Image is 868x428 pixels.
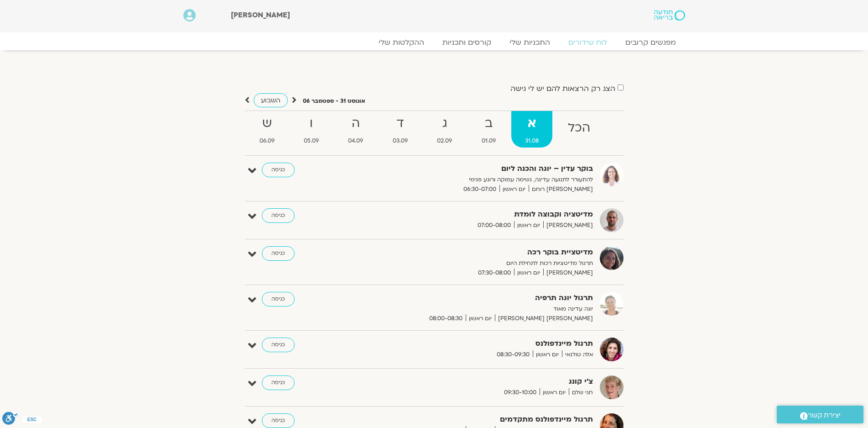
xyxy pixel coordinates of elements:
[369,413,593,426] strong: תרגול מיינדפולנס מתקדמים
[290,136,333,146] span: 05.09
[510,85,615,93] label: הצג רק הרצאות להם יש לי גישה
[183,38,685,47] nav: Menu
[511,111,552,148] a: א31.08
[379,136,421,146] span: 03.09
[246,136,288,146] span: 06.09
[511,113,552,134] strong: א
[423,113,466,134] strong: ג
[369,304,593,314] p: יוגה עדינה מאוד
[616,38,685,47] a: מפגשים קרובים
[290,111,333,148] a: ו05.09
[468,136,509,146] span: 01.09
[262,338,295,352] a: כניסה
[262,292,295,306] a: כניסה
[501,388,540,397] span: 09:30-10:00
[468,111,509,148] a: ב01.09
[303,96,365,106] p: אוגוסט 31 - ספטמבר 06
[369,259,593,268] p: תרגול מדיטציות רכות לתחילת היום
[554,118,604,138] strong: הכל
[369,292,593,304] strong: תרגול יוגה תרפיה
[533,350,562,359] span: יום ראשון
[514,268,543,278] span: יום ראשון
[262,163,295,177] a: כניסה
[369,338,593,350] strong: תרגול מיינדפולנס
[433,38,500,47] a: קורסים ותכניות
[494,350,533,359] span: 08:30-09:30
[511,136,552,146] span: 31.08
[334,111,377,148] a: ה04.09
[379,113,421,134] strong: ד
[529,185,593,194] span: [PERSON_NAME] רוחם
[468,113,509,134] strong: ב
[379,111,421,148] a: ד03.09
[460,185,499,194] span: 06:30-07:00
[369,38,433,47] a: ההקלטות שלי
[369,163,593,175] strong: בוקר עדין – יוגה והכנה ליום
[246,113,288,134] strong: ש
[369,175,593,185] p: להתעורר לתנועה עדינה, נשימה עמוקה ורוגע פנימי
[369,208,593,221] strong: מדיטציה וקבוצה לומדת
[554,111,604,148] a: הכל
[475,268,514,278] span: 07:30-08:00
[246,111,288,148] a: ש06.09
[262,413,295,428] a: כניסה
[262,208,295,223] a: כניסה
[474,221,514,230] span: 07:00-08:00
[500,38,559,47] a: התכניות שלי
[262,246,295,261] a: כניסה
[231,10,290,20] span: [PERSON_NAME]
[777,406,863,423] a: יצירת קשר
[495,314,593,323] span: [PERSON_NAME] [PERSON_NAME]
[514,221,543,230] span: יום ראשון
[254,93,288,107] a: השבוע
[426,314,466,323] span: 08:00-08:30
[543,268,593,278] span: [PERSON_NAME]
[423,136,466,146] span: 02.09
[543,221,593,230] span: [PERSON_NAME]
[569,388,593,397] span: חני שלם
[499,185,529,194] span: יום ראשון
[261,96,281,105] span: השבוע
[808,409,841,422] span: יצירת קשר
[559,38,616,47] a: לוח שידורים
[262,375,295,390] a: כניסה
[466,314,495,323] span: יום ראשון
[290,113,333,134] strong: ו
[369,375,593,388] strong: צ'י קונג
[562,350,593,359] span: אלה טולנאי
[334,136,377,146] span: 04.09
[423,111,466,148] a: ג02.09
[540,388,569,397] span: יום ראשון
[334,113,377,134] strong: ה
[369,246,593,259] strong: מדיטציית בוקר רכה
